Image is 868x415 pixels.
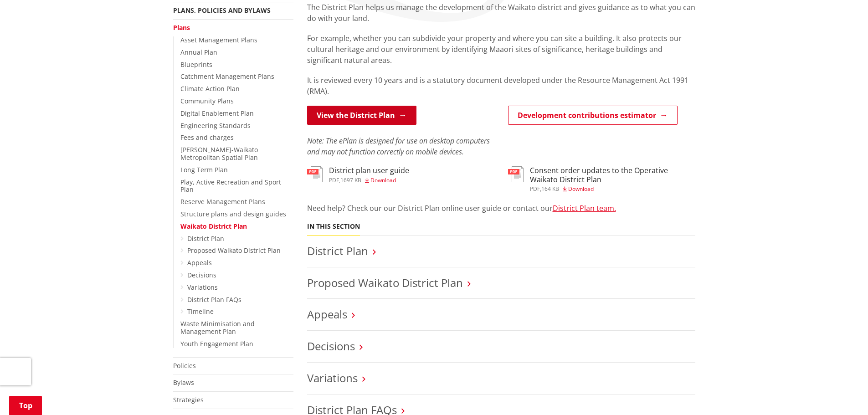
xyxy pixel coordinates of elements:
a: Play, Active Recreation and Sport Plan [180,178,281,194]
em: Note: The ePlan is designed for use on desktop computers and may not function correctly on mobile... [307,136,490,157]
a: Youth Engagement Plan [180,339,253,348]
a: Consent order updates to the Operative Waikato District Plan pdf,164 KB Download [508,166,695,191]
a: Fees and charges [180,133,234,142]
a: Catchment Management Plans [180,72,274,81]
span: Download [370,176,396,184]
a: Appeals [307,307,347,322]
p: Need help? Check our our District Plan online user guide or contact our [307,203,695,214]
span: pdf [530,185,540,193]
a: Appeals [187,258,212,267]
a: Strategies [173,395,204,404]
a: Decisions [307,338,355,354]
a: Plans [173,23,190,32]
a: Community Plans [180,97,234,105]
a: District Plan [187,234,224,243]
a: Waikato District Plan [180,222,247,231]
a: District plan user guide pdf,1697 KB Download [307,166,409,183]
a: Annual Plan [180,48,217,56]
a: Digital Enablement Plan [180,109,254,118]
a: Variations [187,283,218,292]
a: Top [9,396,42,415]
iframe: Messenger Launcher [826,377,859,410]
a: Reserve Management Plans [180,197,265,206]
h3: Consent order updates to the Operative Waikato District Plan [530,166,695,184]
img: document-pdf.svg [307,166,323,182]
a: Bylaws [173,378,194,387]
img: document-pdf.svg [508,166,524,182]
p: It is reviewed every 10 years and is a statutory document developed under the Resource Management... [307,75,695,97]
a: Decisions [187,271,216,279]
h5: In this section [307,223,360,231]
span: Download [568,185,594,193]
a: Climate Action Plan [180,84,240,93]
a: Asset Management Plans [180,36,257,44]
a: District Plan FAQs [187,295,241,304]
a: Structure plans and design guides [180,210,286,218]
a: View the District Plan [307,106,416,125]
h3: District plan user guide [329,166,409,175]
span: pdf [329,176,339,184]
a: Development contributions estimator [508,106,678,125]
a: Engineering Standards [180,121,251,130]
a: Plans, policies and bylaws [173,6,271,15]
p: For example, whether you can subdivide your property and where you can site a building. It also p... [307,33,695,66]
a: Blueprints [180,60,212,69]
a: [PERSON_NAME]-Waikato Metropolitan Spatial Plan [180,145,258,162]
a: District Plan team. [553,203,616,213]
span: 164 KB [541,185,559,193]
a: Timeline [187,307,214,316]
a: Variations [307,370,358,385]
div: , [329,178,409,183]
a: Waste Minimisation and Management Plan [180,319,255,336]
a: District Plan [307,243,368,258]
a: Policies [173,361,196,370]
p: The District Plan helps us manage the development of the Waikato district and gives guidance as t... [307,2,695,24]
a: Proposed Waikato District Plan [187,246,281,255]
a: Long Term Plan [180,165,228,174]
span: 1697 KB [340,176,361,184]
a: Proposed Waikato District Plan [307,275,463,290]
div: , [530,186,695,192]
